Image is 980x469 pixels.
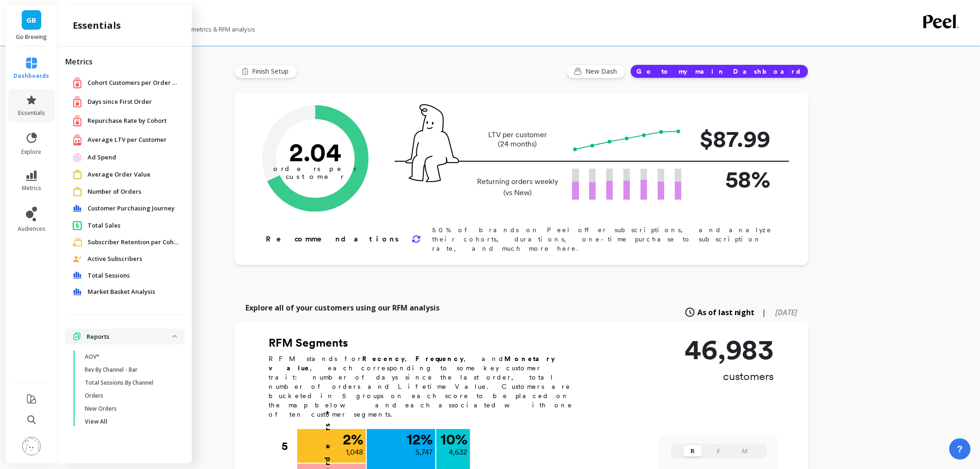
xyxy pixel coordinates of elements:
[88,153,116,162] span: Ad Spend
[286,172,345,181] tspan: customer
[266,234,401,245] p: Recommendations
[273,165,358,173] tspan: orders per
[88,153,177,162] a: Ad Spend
[88,204,177,213] a: Customer Purchasing Journey
[22,184,41,192] span: metrics
[85,366,138,374] p: Rev By Channel - Bar
[88,238,180,247] a: Subscriber Retention per Cohort
[85,379,153,387] p: Total Sessions By Channel
[14,72,50,80] span: dashboards
[685,369,774,384] p: customers
[88,170,177,179] a: Average Order Value
[252,67,291,76] span: Finish Setup
[73,332,81,341] img: navigation item icon
[585,67,620,76] span: New Dash
[566,64,626,78] button: New Dash
[406,104,459,182] img: pal seatted on line
[22,437,41,456] img: profile picture
[88,254,142,264] span: Active Subscribers
[73,238,82,247] img: navigation item icon
[87,332,172,342] p: Reports
[88,187,141,196] span: Number of Orders
[73,134,82,146] img: navigation item icon
[73,170,82,179] img: navigation item icon
[85,418,107,425] p: View All
[88,204,175,213] span: Customer Purchasing Journey
[245,302,440,313] p: Explore all of your customers using our RFM analysis
[73,19,121,32] h2: essentials
[88,135,177,145] a: Average LTV per Customer
[88,287,155,297] span: Market Basket Analysis
[73,96,82,108] img: navigation item icon
[289,137,342,167] text: 2.04
[440,432,467,447] p: 10 %
[343,432,363,447] p: 2 %
[85,405,117,412] p: New Orders
[762,307,766,318] span: |
[474,130,561,149] p: LTV per customer (24 months)
[85,392,103,399] p: Orders
[88,187,177,196] a: Number of Orders
[73,115,82,127] img: navigation item icon
[415,355,464,362] b: Frequency
[362,355,405,362] b: Recency
[73,153,82,162] img: navigation item icon
[88,135,167,145] span: Average LTV per Customer
[73,221,82,230] img: navigation item icon
[18,109,45,117] span: essentials
[88,170,151,179] span: Average Order Value
[432,225,779,253] p: 50% of brands on Peel offer subscriptions, and analyze their cohorts, durations, one-time purchas...
[88,221,120,230] span: Total Sales
[697,162,771,196] p: 58%
[474,176,561,198] p: Returning orders weekly (vs New)
[697,307,755,318] span: As of last night
[269,336,584,350] h2: RFM Segments
[88,97,152,107] span: Days since First Order
[415,447,433,458] p: 5,747
[697,121,771,156] p: $87.99
[346,447,363,458] p: 1,048
[65,56,184,67] h2: Metrics
[88,271,130,280] span: Total Sessions
[73,77,82,89] img: navigation item icon
[73,256,82,262] img: navigation item icon
[684,445,702,456] button: R
[735,445,754,456] button: M
[73,187,82,196] img: navigation item icon
[88,271,177,280] a: Total Sessions
[15,33,49,41] p: Go Brewing
[88,97,177,107] a: Days since First Order
[949,438,971,460] button: ?
[234,64,297,78] button: Finish Setup
[685,336,774,363] p: 46,983
[88,254,177,264] a: Active Subscribers
[710,445,728,456] button: F
[957,443,963,456] span: ?
[73,288,82,296] img: navigation item icon
[73,272,82,279] img: navigation item icon
[172,335,177,338] img: down caret icon
[73,205,82,212] img: navigation item icon
[88,221,177,230] a: Total Sales
[269,354,584,419] p: RFM stands for , , and , each corresponding to some key customer trait: number of days since the ...
[282,429,296,463] div: 5
[27,15,37,25] span: GB
[630,64,809,78] button: Go to my main Dashboard
[88,116,177,126] a: Repurchase Rate by Cohort
[22,148,42,156] span: explore
[449,447,467,458] p: 4,632
[88,78,180,88] a: Cohort Customers per Order Count
[18,225,45,233] span: audiences
[88,116,167,126] span: Repurchase Rate by Cohort
[776,307,798,317] span: [DATE]
[407,432,433,447] p: 12 %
